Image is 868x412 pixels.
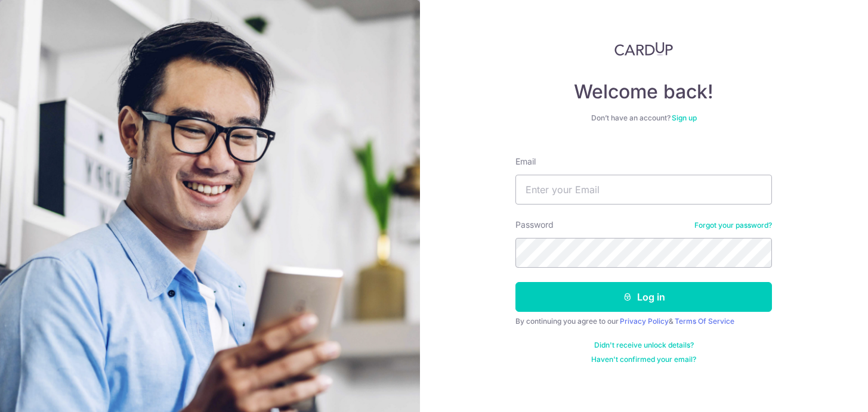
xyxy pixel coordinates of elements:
input: Enter your Email [515,175,772,205]
h4: Welcome back! [515,80,772,104]
a: Forgot your password? [694,221,772,230]
img: CardUp Logo [614,42,673,56]
button: Log in [515,282,772,312]
label: Password [515,219,554,231]
div: Don’t have an account? [515,113,772,123]
a: Haven't confirmed your email? [591,355,696,364]
a: Sign up [672,113,697,122]
div: By continuing you agree to our & [515,317,772,326]
label: Email [515,156,536,168]
a: Privacy Policy [620,317,669,326]
a: Didn't receive unlock details? [594,340,694,350]
a: Terms Of Service [675,317,734,326]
